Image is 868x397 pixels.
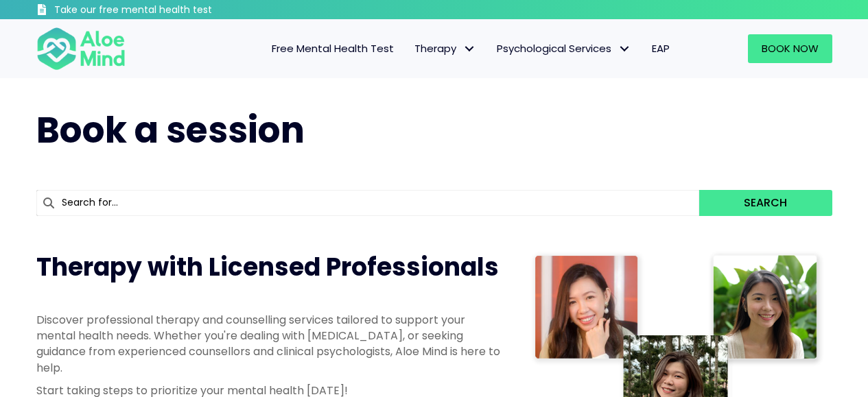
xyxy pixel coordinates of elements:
input: Search for... [36,190,700,216]
a: Psychological ServicesPsychological Services: submenu [486,34,642,63]
h3: Take our free mental health test [54,3,285,17]
span: Therapy: submenu [460,39,480,59]
a: Book Now [748,34,832,63]
span: Psychological Services [497,41,631,56]
a: EAP [642,34,680,63]
span: Therapy [414,41,476,56]
nav: Menu [143,34,680,63]
a: TherapyTherapy: submenu [404,34,486,63]
span: Book a session [36,105,305,155]
span: Therapy with Licensed Professionals [36,250,499,285]
img: Aloe mind Logo [36,26,126,71]
a: Free Mental Health Test [261,34,404,63]
span: Psychological Services: submenu [615,39,635,59]
p: Discover professional therapy and counselling services tailored to support your mental health nee... [36,312,503,376]
button: Search [699,190,832,216]
a: Take our free mental health test [36,3,285,19]
span: Free Mental Health Test [272,41,394,56]
span: Book Now [762,41,819,56]
span: EAP [652,41,670,56]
